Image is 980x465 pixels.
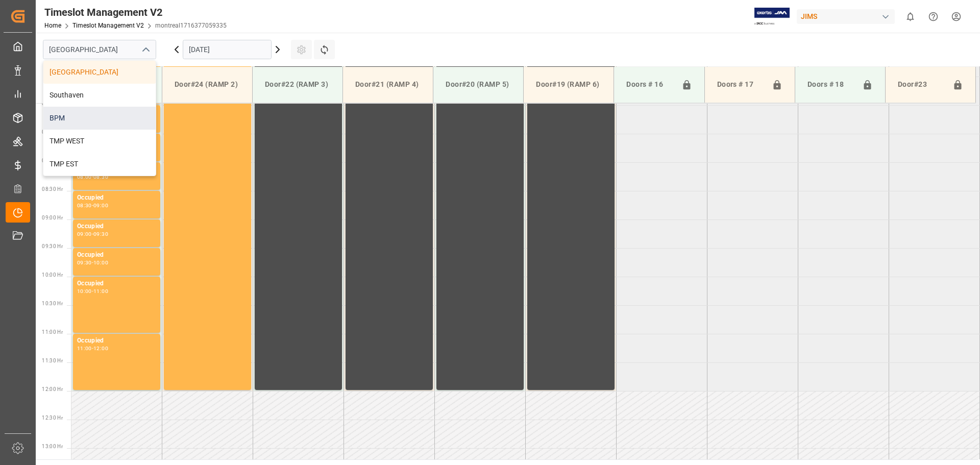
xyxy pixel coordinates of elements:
div: Occupied [77,193,156,203]
button: JIMS [797,7,899,26]
div: - [92,203,93,208]
span: 12:00 Hr [42,386,63,392]
div: 10:00 [93,260,108,265]
div: Door#23 [894,75,948,94]
div: Door#24 (RAMP 2) [170,75,244,94]
button: Help Center [922,5,945,28]
button: close menu [137,42,153,58]
div: Door#19 (RAMP 6) [532,75,605,94]
div: [GEOGRAPHIC_DATA] [43,61,156,84]
div: - [92,260,93,265]
div: Occupied [77,279,156,289]
span: 10:00 Hr [42,272,63,278]
div: 09:00 [93,203,108,208]
div: Doors # 16 [622,75,677,94]
div: 12:00 [93,346,108,351]
input: Type to search/select [43,40,156,59]
input: DD.MM.YYYY [183,40,272,59]
span: 08:00 Hr [42,158,63,163]
div: BPM [43,107,156,130]
span: 09:00 Hr [42,215,63,221]
div: 09:30 [93,232,108,236]
div: TMP WEST [43,130,156,153]
div: Doors # 18 [803,75,858,94]
a: Timeslot Management V2 [72,22,144,29]
a: Home [44,22,61,29]
div: - [92,232,93,236]
div: 08:30 [93,175,108,179]
div: Door#20 (RAMP 5) [442,75,515,94]
div: Southaven [43,84,156,107]
button: show 0 new notifications [899,5,922,28]
div: 09:30 [77,260,92,265]
img: Exertis%20JAM%20-%20Email%20Logo.jpg_1722504956.jpg [754,8,790,26]
div: 08:00 [77,175,92,179]
div: Timeslot Management V2 [44,5,227,20]
div: - [92,175,93,179]
span: 11:30 Hr [42,358,63,363]
span: 08:30 Hr [42,186,63,192]
div: 08:30 [77,203,92,208]
div: 09:00 [77,232,92,236]
span: 07:30 Hr [42,129,63,135]
div: JIMS [797,9,895,24]
div: - [92,346,93,351]
span: 09:30 Hr [42,243,63,249]
div: 10:00 [77,289,92,293]
div: 11:00 [93,289,108,293]
div: Occupied [77,222,156,232]
div: TMP EST [43,153,156,176]
span: 13:00 Hr [42,444,63,449]
span: 11:00 Hr [42,329,63,335]
div: Door#22 (RAMP 3) [261,75,334,94]
div: 11:00 [77,346,92,351]
div: Occupied [77,250,156,260]
div: Door#21 (RAMP 4) [351,75,425,94]
div: Occupied [77,336,156,346]
span: 10:30 Hr [42,301,63,306]
span: 12:30 Hr [42,415,63,421]
div: Doors # 17 [713,75,768,94]
div: - [92,289,93,293]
